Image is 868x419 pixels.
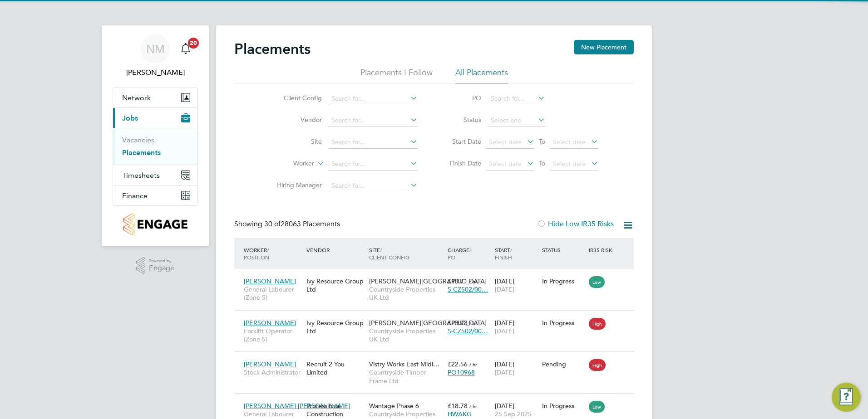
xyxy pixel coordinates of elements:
[448,402,468,410] span: £18.78
[369,327,443,343] span: Countryside Properties UK Ltd
[242,272,634,280] a: [PERSON_NAME]General Labourer (Zone 5)Ivy Resource Group Ltd[PERSON_NAME][GEOGRAPHIC_DATA]Country...
[136,257,175,274] a: Powered byEngage
[177,34,195,63] a: 20
[369,368,443,385] span: Countryside Timber Frame Ltd
[542,319,585,327] div: In Progress
[369,319,487,327] span: [PERSON_NAME][GEOGRAPHIC_DATA]
[123,213,187,235] img: countryside-properties-logo-retina.png
[113,185,197,205] button: Finance
[495,368,514,376] span: [DATE]
[113,34,198,78] a: NM[PERSON_NAME]
[448,327,488,335] span: S-CZ502/00…
[113,67,198,78] span: Nicola Meacham
[244,319,296,327] span: [PERSON_NAME]
[489,160,522,168] span: Select date
[536,136,548,147] span: To
[328,158,418,171] input: Search for...
[304,242,367,258] div: Vendor
[448,277,468,285] span: £18.71
[589,276,605,288] span: Low
[242,314,634,322] a: [PERSON_NAME]Forklift Operator (Zone 5)Ivy Resource Group Ltd[PERSON_NAME][GEOGRAPHIC_DATA]Countr...
[244,277,296,285] span: [PERSON_NAME]
[540,242,587,258] div: Status
[469,278,477,285] span: / hr
[440,159,481,167] label: Finish Date
[122,148,161,157] a: Placements
[328,180,418,192] input: Search for...
[270,94,322,102] label: Client Config
[589,359,606,371] span: High
[146,43,165,55] span: NM
[234,219,342,229] div: Showing
[188,38,199,49] span: 20
[270,137,322,146] label: Site
[542,360,585,368] div: Pending
[589,318,606,330] span: High
[113,213,198,235] a: Go to home page
[369,360,439,368] span: Vistry Works East Midl…
[244,327,302,343] span: Forklift Operator (Zone 5)
[122,93,151,102] span: Network
[489,138,522,146] span: Select date
[113,88,197,107] button: Network
[244,360,296,368] span: [PERSON_NAME]
[369,277,487,285] span: [PERSON_NAME][GEOGRAPHIC_DATA]
[102,25,209,246] nav: Main navigation
[440,94,481,102] label: PO
[270,181,322,189] label: Hiring Manager
[440,116,481,124] label: Status
[242,242,304,265] div: Worker
[493,273,540,298] div: [DATE]
[495,327,514,335] span: [DATE]
[369,246,409,261] span: / Client Config
[264,219,281,229] span: 30 of
[360,67,433,83] li: Placements I Follow
[367,242,445,265] div: Site
[242,355,634,363] a: [PERSON_NAME]Stock AdministratorRecruit 2 You LimitedVistry Works East Midl…Countryside Timber Fr...
[304,273,367,298] div: Ivy Resource Group Ltd
[328,93,418,105] input: Search for...
[113,108,197,128] button: Jobs
[542,277,585,285] div: In Progress
[455,67,508,83] li: All Placements
[244,285,302,302] span: General Labourer (Zone 5)
[122,114,138,122] span: Jobs
[448,410,472,418] span: HWAKG
[149,257,174,265] span: Powered by
[328,114,418,127] input: Search for...
[469,361,477,368] span: / hr
[493,242,540,265] div: Start
[488,114,545,127] input: Select one
[244,246,269,261] span: / Position
[369,402,419,410] span: Wantage Phase 6
[113,128,197,165] div: Jobs
[234,40,311,58] h2: Placements
[495,285,514,293] span: [DATE]
[488,93,545,105] input: Search for...
[328,136,418,149] input: Search for...
[536,157,548,169] span: To
[493,356,540,381] div: [DATE]
[113,165,197,185] button: Timesheets
[493,314,540,340] div: [DATE]
[122,136,154,144] a: Vacancies
[448,368,475,376] span: PO10968
[122,171,160,180] span: Timesheets
[304,356,367,381] div: Recruit 2 You Limited
[244,402,350,410] span: [PERSON_NAME] [PERSON_NAME]
[448,246,471,261] span: / PO
[149,264,174,272] span: Engage
[270,116,322,124] label: Vendor
[122,191,148,200] span: Finance
[469,320,477,326] span: / hr
[304,314,367,340] div: Ivy Resource Group Ltd
[448,285,488,293] span: S-CZ502/00…
[440,137,481,146] label: Start Date
[469,403,477,409] span: / hr
[495,246,512,261] span: / Finish
[262,159,314,168] label: Worker
[244,368,302,376] span: Stock Administrator
[537,219,614,229] label: Hide Low IR35 Risks
[369,285,443,302] span: Countryside Properties UK Ltd
[495,410,532,418] span: 25 Sep 2025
